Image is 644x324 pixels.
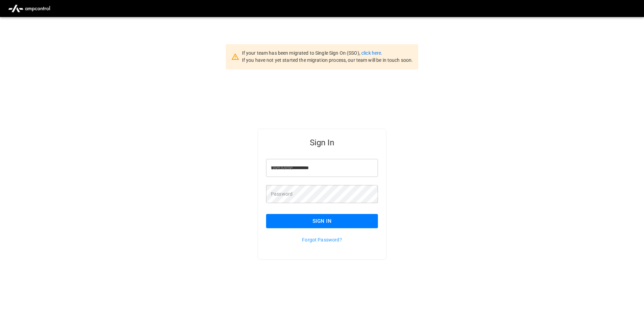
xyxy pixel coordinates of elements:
p: Forgot Password? [266,236,378,243]
a: click here. [361,50,382,56]
span: If you have not yet started the migration process, our team will be in touch soon. [242,57,413,63]
button: Sign In [266,214,378,228]
h5: Sign In [266,137,378,148]
img: ampcontrol.io logo [5,2,53,15]
span: If your team has been migrated to Single Sign On (SSO), [242,50,361,56]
